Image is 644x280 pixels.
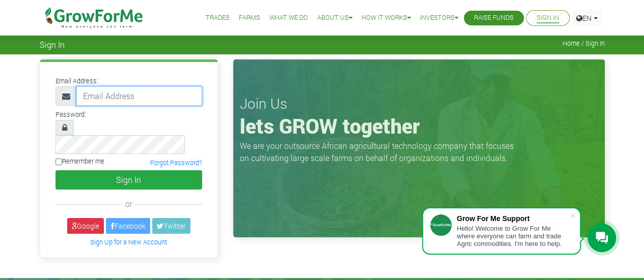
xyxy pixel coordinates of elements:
[240,95,598,112] h3: Join Us
[55,76,98,86] label: Email Address:
[537,13,559,23] a: Sign In
[563,40,605,47] span: Home / Sign In
[90,238,167,246] a: Sign Up for a New Account
[239,13,260,23] a: Farms
[206,13,230,23] a: Trades
[317,13,352,23] a: About Us
[150,159,202,167] a: Forgot Password?
[240,114,598,138] h1: lets GROW together
[572,10,602,26] a: EN
[361,13,411,23] a: How it Works
[457,214,570,223] div: Grow For Me Support
[55,159,62,165] input: Remember me
[55,157,104,166] label: Remember me
[474,13,514,23] a: Raise Funds
[55,110,86,119] label: Password:
[76,86,202,106] input: Email Address
[269,13,308,23] a: What We Do
[55,198,202,210] div: or
[67,218,104,234] a: Google
[240,140,520,164] p: We are your outsource African agricultural technology company that focuses on cultivating large s...
[40,40,65,49] span: Sign In
[420,13,458,23] a: Investors
[457,225,570,247] div: Hello! Welcome to Grow For Me where everyone can farm and trade Agric commodities. I'm here to help.
[55,170,202,190] button: Sign In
